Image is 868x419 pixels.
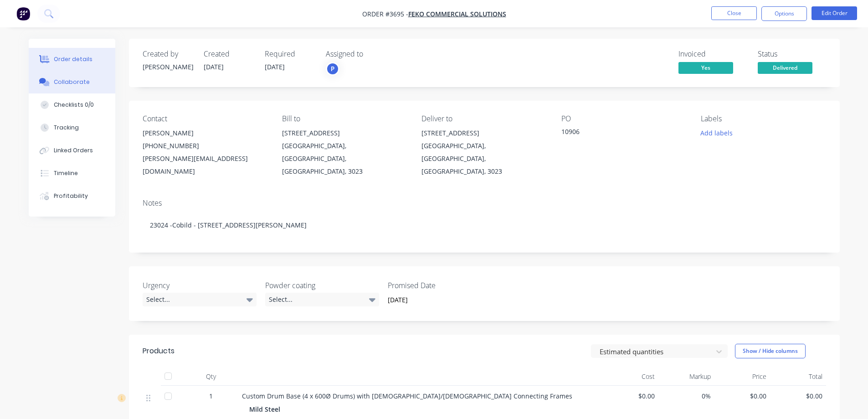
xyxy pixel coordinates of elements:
div: Collaborate [54,78,90,86]
span: $0.00 [774,391,822,401]
span: 0% [662,391,711,401]
div: Deliver to [421,114,546,123]
div: Assigned to [326,50,417,58]
div: 23024 -Cobild - [STREET_ADDRESS][PERSON_NAME] [143,211,826,239]
div: [STREET_ADDRESS][GEOGRAPHIC_DATA], [GEOGRAPHIC_DATA], [GEOGRAPHIC_DATA], 3023 [421,127,546,178]
span: Yes [678,62,733,73]
div: Notes [143,199,826,207]
div: Timeline [54,169,78,177]
button: Collaborate [29,71,115,93]
input: Enter date [381,293,495,307]
button: Delivered [758,62,812,76]
div: [STREET_ADDRESS] [421,127,546,140]
button: Tracking [29,116,115,139]
div: Linked Orders [54,146,93,155]
div: Total [770,367,826,386]
div: Bill to [282,114,407,123]
button: Linked Orders [29,139,115,162]
div: Tracking [54,124,79,132]
button: Checklists 0/0 [29,93,115,116]
div: Select... [143,293,257,306]
div: PO [561,114,686,123]
div: Status [758,50,826,58]
img: Factory [16,7,30,21]
div: Products [143,346,175,357]
div: Checklists 0/0 [54,101,94,109]
span: $0.00 [606,391,655,401]
div: Invoiced [678,50,747,58]
div: Contact [143,114,267,123]
button: Order details [29,48,115,71]
div: [PERSON_NAME] [143,127,267,140]
div: [PHONE_NUMBER] [143,140,267,152]
label: Promised Date [388,280,502,291]
div: [PERSON_NAME][EMAIL_ADDRESS][DOMAIN_NAME] [143,152,267,178]
span: [DATE] [265,62,285,71]
div: [STREET_ADDRESS][GEOGRAPHIC_DATA], [GEOGRAPHIC_DATA], [GEOGRAPHIC_DATA], 3023 [282,127,407,178]
div: Required [265,50,315,58]
div: Cost [603,367,659,386]
span: $0.00 [718,391,767,401]
div: Qty [184,367,238,386]
div: Profitability [54,192,88,200]
div: Mild Steel [249,403,284,416]
label: Urgency [143,280,257,291]
div: Price [714,367,770,386]
div: [GEOGRAPHIC_DATA], [GEOGRAPHIC_DATA], [GEOGRAPHIC_DATA], 3023 [421,140,546,178]
div: [STREET_ADDRESS] [282,127,407,140]
div: [PERSON_NAME] [143,62,193,72]
button: Close [711,6,757,20]
button: Add labels [696,127,738,139]
div: Created [204,50,254,58]
div: Select... [265,293,379,306]
div: 10906 [561,127,675,140]
div: [PERSON_NAME][PHONE_NUMBER][PERSON_NAME][EMAIL_ADDRESS][DOMAIN_NAME] [143,127,267,178]
button: Timeline [29,162,115,185]
button: Edit Order [812,6,857,20]
div: Order details [54,55,92,63]
a: Feko Commercial Solutions [408,10,506,18]
button: Profitability [29,185,115,207]
label: Powder coating [265,280,379,291]
button: Options [761,6,807,21]
div: [GEOGRAPHIC_DATA], [GEOGRAPHIC_DATA], [GEOGRAPHIC_DATA], 3023 [282,140,407,178]
span: Delivered [758,62,812,73]
div: Markup [658,367,714,386]
span: 1 [209,391,213,401]
button: Show / Hide columns [735,344,806,358]
span: [DATE] [204,62,224,71]
div: Created by [143,50,193,58]
div: Labels [701,114,826,123]
button: P [326,62,339,76]
span: Order #3695 - [362,10,408,18]
span: Custom Drum Base (4 x 600Ø Drums) with [DEMOGRAPHIC_DATA]/[DEMOGRAPHIC_DATA] Connecting Frames [242,392,572,400]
